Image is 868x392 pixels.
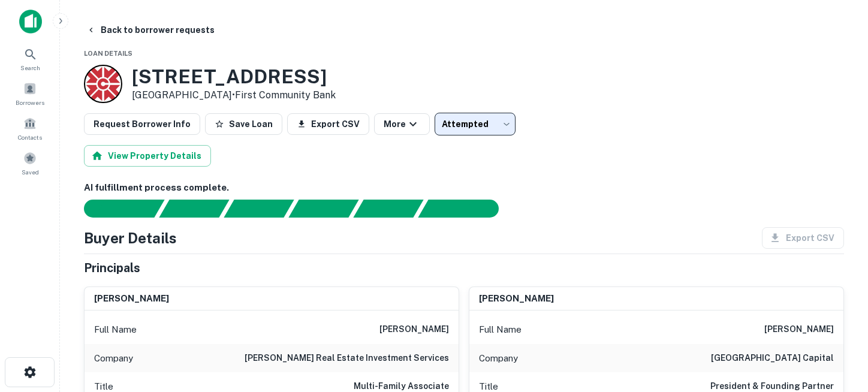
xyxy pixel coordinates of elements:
[764,322,834,337] h6: [PERSON_NAME]
[132,65,336,88] h3: [STREET_ADDRESS]
[287,113,369,135] button: Export CSV
[224,200,294,218] div: Documents found, AI parsing details...
[20,63,40,73] span: Search
[435,113,516,135] div: Attempted
[18,132,42,142] span: Contacts
[374,113,430,135] button: More
[132,88,336,102] p: [GEOGRAPHIC_DATA] •
[235,89,336,101] a: First Community Bank
[808,296,868,354] iframe: Chat Widget
[4,147,56,179] a: Saved
[94,292,169,306] h6: [PERSON_NAME]
[84,50,132,57] span: Loan Details
[94,322,137,337] p: Full Name
[4,43,56,75] a: Search
[19,10,42,34] img: capitalize-icon.png
[479,351,518,366] p: Company
[82,19,219,41] button: Back to borrower requests
[16,98,44,107] span: Borrowers
[4,112,56,144] a: Contacts
[84,113,200,135] button: Request Borrower Info
[84,145,211,167] button: View Property Details
[245,351,449,366] h6: [PERSON_NAME] real estate investment services
[479,292,554,306] h6: [PERSON_NAME]
[22,167,39,177] span: Saved
[711,351,834,366] h6: [GEOGRAPHIC_DATA] capital
[70,200,159,218] div: Sending borrower request to AI...
[479,322,522,337] p: Full Name
[84,259,140,277] h5: Principals
[94,351,133,366] p: Company
[353,200,423,218] div: Principals found, still searching for contact information. This may take time...
[84,181,844,195] h6: AI fulfillment process complete.
[418,200,513,218] div: AI fulfillment process complete.
[288,200,358,218] div: Principals found, AI now looking for contact information...
[84,227,177,249] h4: Buyer Details
[379,322,449,337] h6: [PERSON_NAME]
[4,77,56,110] a: Borrowers
[159,200,229,218] div: Your request is received and processing...
[205,113,282,135] button: Save Loan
